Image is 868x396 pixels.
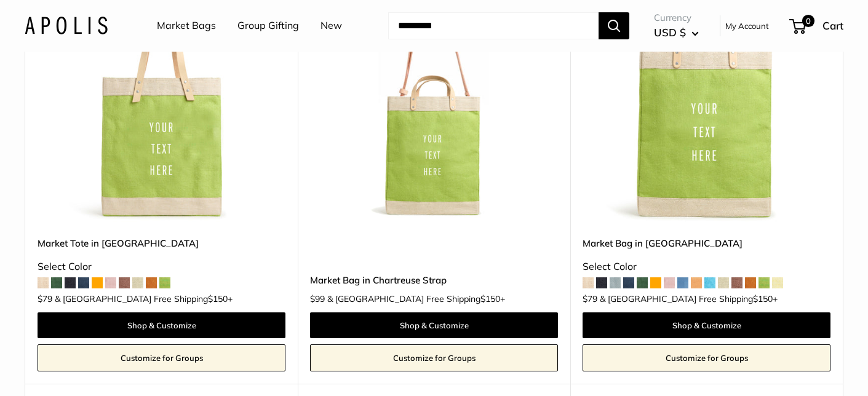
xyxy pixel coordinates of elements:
[654,23,699,42] button: USD $
[310,344,558,371] a: Customize for Groups
[237,17,299,35] a: Group Gifting
[654,9,699,26] span: Currency
[157,17,216,35] a: Market Bags
[480,293,500,304] span: $150
[753,293,773,304] span: $150
[583,236,830,250] a: Market Bag in [GEOGRAPHIC_DATA]
[25,17,108,34] img: Apolis
[208,293,228,304] span: $150
[583,312,830,338] a: Shop & Customize
[310,312,558,338] a: Shop & Customize
[38,236,285,250] a: Market Tote in [GEOGRAPHIC_DATA]
[725,18,769,33] a: My Account
[599,12,629,39] button: Search
[310,293,325,304] span: $99
[802,15,814,27] span: 0
[822,19,843,32] span: Cart
[583,293,597,304] span: $79
[321,17,342,35] a: New
[38,344,285,371] a: Customize for Groups
[583,258,830,276] div: Select Color
[654,26,686,39] span: USD $
[327,295,505,303] span: & [GEOGRAPHIC_DATA] Free Shipping +
[388,12,599,39] input: Search...
[55,295,233,303] span: & [GEOGRAPHIC_DATA] Free Shipping +
[38,312,285,338] a: Shop & Customize
[583,344,830,371] a: Customize for Groups
[310,273,558,287] a: Market Bag in Chartreuse Strap
[790,16,843,36] a: 0 Cart
[600,295,778,303] span: & [GEOGRAPHIC_DATA] Free Shipping +
[38,293,52,304] span: $79
[38,258,285,276] div: Select Color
